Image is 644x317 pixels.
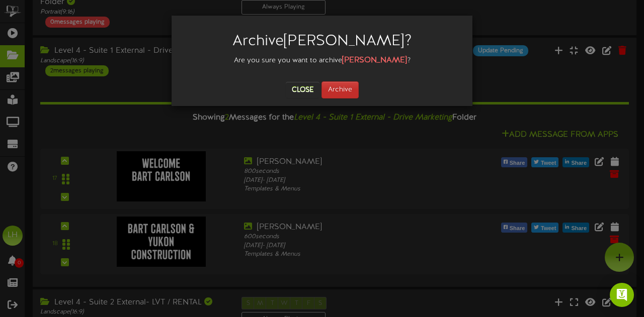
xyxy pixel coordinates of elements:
button: Archive [321,81,359,98]
div: Are you sure you want to archive ? [179,55,465,66]
h2: Archive [PERSON_NAME] ? [187,33,457,50]
button: Close [286,82,319,98]
div: Open Intercom Messenger [610,283,634,307]
strong: [PERSON_NAME] [342,56,407,65]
